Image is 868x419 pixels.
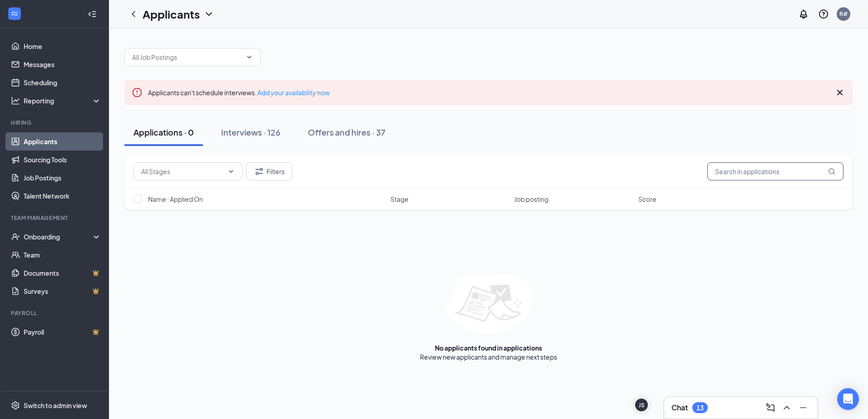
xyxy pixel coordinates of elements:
[639,401,645,409] div: JS
[514,195,548,204] span: Job posting
[696,404,704,412] div: 13
[24,246,101,264] a: Team
[818,9,829,19] svg: QuestionInfo
[24,96,102,105] div: Reporting
[707,162,843,180] input: Search in applications
[11,119,99,127] div: Hiring
[308,127,385,138] div: Offers and hires · 37
[11,214,99,222] div: Team Management
[133,127,194,138] div: Applications · 0
[11,401,20,410] svg: Settings
[128,9,139,19] svg: ChevronLeft
[671,403,688,413] h3: Chat
[765,402,776,413] svg: ComposeMessage
[420,352,557,361] div: Review new applicants and manage next steps
[143,6,200,22] h1: Applicants
[435,343,542,352] div: No applicants found in applications
[24,232,94,241] div: Onboarding
[24,73,101,92] a: Scheduling
[798,9,809,19] svg: Notifications
[132,87,143,98] svg: Error
[839,10,848,18] div: R#
[257,88,330,97] a: Add your availability now
[11,96,20,105] svg: Analysis
[141,166,224,176] input: All Stages
[24,151,101,169] a: Sourcing Tools
[638,195,656,204] span: Score
[132,52,242,62] input: All Job Postings
[88,10,97,19] svg: Collapse
[246,54,253,61] svg: ChevronDown
[24,55,101,73] a: Messages
[781,402,792,413] svg: ChevronUp
[254,166,265,177] svg: Filter
[24,401,87,410] div: Switch to admin view
[444,273,533,334] img: empty-state
[796,400,810,415] button: Minimize
[24,264,101,282] a: DocumentsCrown
[11,309,99,317] div: Payroll
[24,169,101,187] a: Job Postings
[24,323,101,341] a: PayrollCrown
[763,400,778,415] button: ComposeMessage
[390,195,409,204] span: Stage
[24,187,101,205] a: Talent Network
[24,282,101,300] a: SurveysCrown
[834,87,845,98] svg: Cross
[798,402,809,413] svg: Minimize
[221,127,281,138] div: Interviews · 126
[779,400,794,415] button: ChevronUp
[246,162,292,180] button: Filter Filters
[227,168,235,175] svg: ChevronDown
[11,232,20,241] svg: UserCheck
[837,388,859,410] div: Open Intercom Messenger
[10,9,19,18] svg: WorkstreamLogo
[203,9,214,19] svg: ChevronDown
[148,88,330,97] span: Applicants can't schedule interviews.
[828,168,835,175] svg: MagnifyingGlass
[24,37,101,55] a: Home
[24,132,101,151] a: Applicants
[148,195,203,204] span: Name · Applied On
